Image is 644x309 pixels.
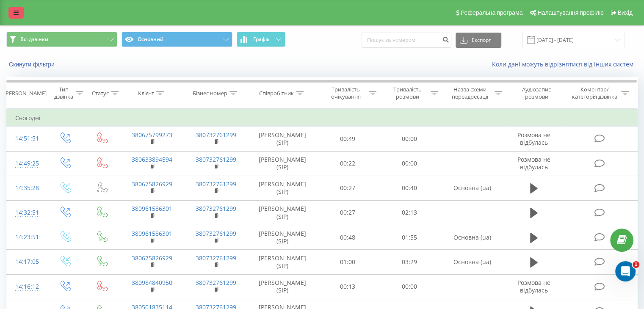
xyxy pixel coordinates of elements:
[15,155,38,172] div: 14:49:25
[248,151,317,176] td: [PERSON_NAME] (SIP)
[132,180,172,188] a: 380675826929
[132,229,172,237] a: 380961586301
[196,204,236,212] a: 380732761299
[4,90,47,97] div: [PERSON_NAME]
[461,9,523,16] span: Реферальна програма
[248,225,317,250] td: [PERSON_NAME] (SIP)
[7,110,638,127] td: Сьогодні
[537,9,603,16] span: Налаштування профілю
[20,36,48,43] span: Всі дзвінки
[448,86,492,100] div: Назва схеми переадресації
[317,176,379,200] td: 00:27
[193,90,227,97] div: Бізнес номер
[379,225,440,250] td: 01:55
[379,200,440,225] td: 02:13
[15,254,38,270] div: 14:17:05
[92,90,109,97] div: Статус
[517,131,550,146] span: Розмова не відбулась
[196,180,236,188] a: 380732761299
[248,274,317,299] td: [PERSON_NAME] (SIP)
[15,180,38,196] div: 14:35:28
[132,155,172,163] a: 380633894594
[317,250,379,274] td: 01:00
[53,86,73,100] div: Тип дзвінка
[248,250,317,274] td: [PERSON_NAME] (SIP)
[122,32,232,47] button: Основний
[196,279,236,287] a: 380732761299
[492,60,638,68] a: Коли дані можуть відрізнятися вiд інших систем
[196,254,236,262] a: 380732761299
[633,261,639,268] span: 1
[196,229,236,237] a: 380732761299
[15,279,38,295] div: 14:16:12
[6,61,59,68] button: Скинути фільтри
[317,225,379,250] td: 00:48
[132,279,172,287] a: 380984840950
[259,90,294,97] div: Співробітник
[325,86,367,100] div: Тривалість очікування
[440,225,504,250] td: Основна (ua)
[253,36,270,42] span: Графік
[618,9,633,16] span: Вихід
[248,176,317,200] td: [PERSON_NAME] (SIP)
[440,176,504,200] td: Основна (ua)
[317,200,379,225] td: 00:27
[132,204,172,212] a: 380961586301
[317,127,379,151] td: 00:49
[512,86,561,100] div: Аудіозапис розмови
[386,86,428,100] div: Тривалість розмови
[6,32,117,47] button: Всі дзвінки
[569,86,619,100] div: Коментар/категорія дзвінка
[615,261,636,281] iframe: Intercom live chat
[317,151,379,176] td: 00:22
[237,32,285,47] button: Графік
[196,131,236,139] a: 380732761299
[379,274,440,299] td: 00:00
[517,155,550,171] span: Розмова не відбулась
[15,204,38,221] div: 14:32:51
[379,176,440,200] td: 00:40
[317,274,379,299] td: 00:13
[196,155,236,163] a: 380732761299
[15,130,38,147] div: 14:51:51
[379,127,440,151] td: 00:00
[15,229,38,246] div: 14:23:51
[440,250,504,274] td: Основна (ua)
[132,131,172,139] a: 380675799273
[456,33,501,48] button: Експорт
[248,127,317,151] td: [PERSON_NAME] (SIP)
[379,151,440,176] td: 00:00
[248,200,317,225] td: [PERSON_NAME] (SIP)
[362,33,451,48] input: Пошук за номером
[379,250,440,274] td: 03:29
[138,90,154,97] div: Клієнт
[132,254,172,262] a: 380675826929
[517,279,550,294] span: Розмова не відбулась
